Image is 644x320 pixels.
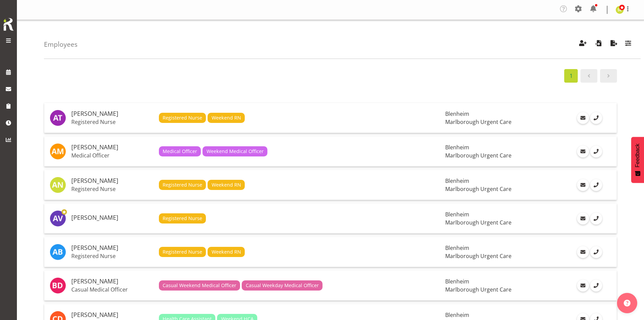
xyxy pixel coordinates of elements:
[590,280,602,292] a: Call Employee
[445,185,511,193] span: Marlborough Urgent Care
[71,144,153,151] h5: [PERSON_NAME]
[71,177,153,184] h5: [PERSON_NAME]
[591,37,605,52] button: Import Employees
[207,148,264,155] span: Weekend Medical Officer
[445,152,511,159] span: Marlborough Urgent Care
[590,213,602,225] a: Call Employee
[246,282,319,289] span: Casual Weekday Medical Officer
[577,213,589,225] a: Email Employee
[577,146,589,157] a: Email Employee
[621,37,635,52] button: Filter Employees
[71,110,153,117] h5: [PERSON_NAME]
[445,311,469,319] span: Blenheim
[50,210,66,227] img: amber-venning-slater11903.jpg
[445,110,469,118] span: Blenheim
[631,137,644,183] button: Feedback - Show survey
[163,215,202,222] span: Registered Nurse
[50,177,66,193] img: alysia-newman-woods11835.jpg
[50,244,66,260] img: andrew-brooks11834.jpg
[445,286,511,293] span: Marlborough Urgent Care
[445,244,469,252] span: Blenheim
[71,214,153,221] h5: [PERSON_NAME]
[163,148,197,155] span: Medical Officer
[577,246,589,258] a: Email Employee
[71,286,153,293] p: Casual Medical Officer
[445,252,511,260] span: Marlborough Urgent Care
[44,41,77,48] h4: Employees
[600,69,617,83] a: Page 2.
[71,312,153,318] h5: [PERSON_NAME]
[163,181,202,189] span: Registered Nurse
[577,179,589,191] a: Email Employee
[607,37,621,52] button: Export Employees
[71,119,153,125] p: Registered Nurse
[590,246,602,258] a: Call Employee
[2,17,15,32] img: Rosterit icon logo
[212,248,241,256] span: Weekend RN
[580,69,597,83] a: Page 0.
[71,186,153,192] p: Registered Nurse
[577,280,589,292] a: Email Employee
[50,143,66,159] img: alexandra-madigan11823.jpg
[445,211,469,218] span: Blenheim
[445,144,469,151] span: Blenheim
[71,152,153,159] p: Medical Officer
[576,37,590,52] button: Create Employees
[590,179,602,191] a: Call Employee
[71,278,153,285] h5: [PERSON_NAME]
[163,282,236,289] span: Casual Weekend Medical Officer
[71,253,153,259] p: Registered Nurse
[445,219,511,226] span: Marlborough Urgent Care
[624,300,630,306] img: help-xxl-2.png
[163,248,202,256] span: Registered Nurse
[616,6,624,14] img: sarah-edwards11800.jpg
[50,110,66,126] img: agnes-tyson11836.jpg
[635,144,641,167] span: Feedback
[50,277,66,294] img: beata-danielek11843.jpg
[71,244,153,251] h5: [PERSON_NAME]
[590,112,602,124] a: Call Employee
[212,114,241,122] span: Weekend RN
[445,278,469,285] span: Blenheim
[445,118,511,126] span: Marlborough Urgent Care
[212,181,241,189] span: Weekend RN
[590,146,602,157] a: Call Employee
[445,177,469,185] span: Blenheim
[577,112,589,124] a: Email Employee
[163,114,202,122] span: Registered Nurse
